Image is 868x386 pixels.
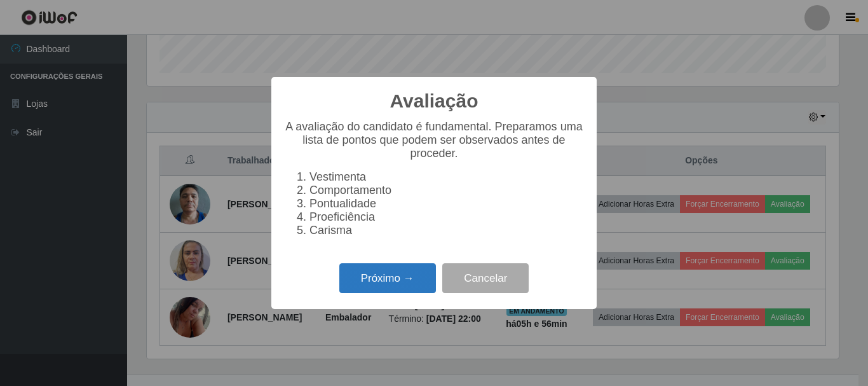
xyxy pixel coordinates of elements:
[339,263,436,293] button: Próximo →
[309,197,584,210] li: Pontualidade
[309,184,584,197] li: Comportamento
[309,210,584,224] li: Proeficiência
[309,170,584,184] li: Vestimenta
[442,263,529,293] button: Cancelar
[284,120,584,160] p: A avaliação do candidato é fundamental. Preparamos uma lista de pontos que podem ser observados a...
[390,90,478,113] h2: Avaliação
[309,224,584,237] li: Carisma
